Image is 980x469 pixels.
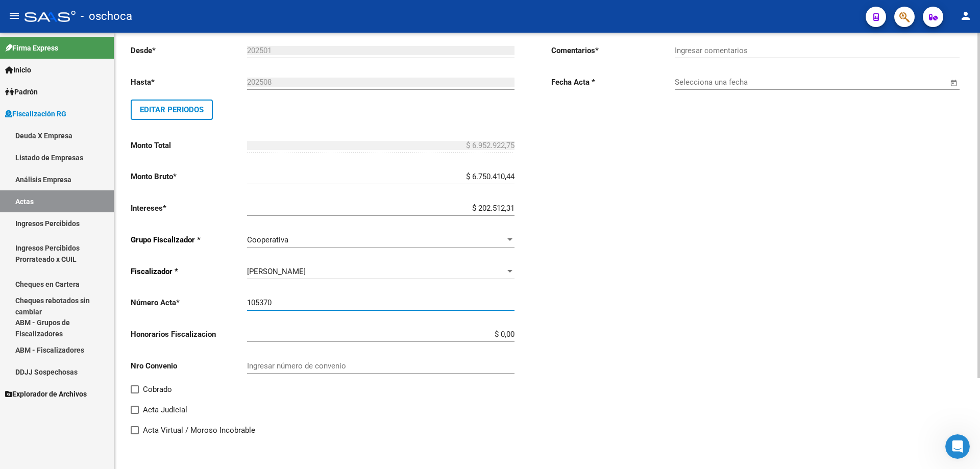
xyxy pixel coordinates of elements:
[551,45,675,56] p: Comentarios
[247,267,306,276] span: [PERSON_NAME]
[5,108,66,119] span: Fiscalización RG
[131,234,247,245] p: Grupo Fiscalizador *
[948,77,960,89] button: Open calendar
[5,86,38,97] span: Padrón
[131,203,247,214] p: Intereses
[140,105,204,114] span: Editar Periodos
[131,77,247,88] p: Hasta
[5,64,31,76] span: Inicio
[131,297,247,308] p: Número Acta
[81,5,132,28] span: - oschoca
[143,424,255,436] span: Acta Virtual / Moroso Incobrable
[247,235,288,244] span: Cooperativa
[131,266,247,277] p: Fiscalizador *
[5,42,58,54] span: Firma Express
[131,100,213,120] button: Editar Periodos
[143,383,172,396] span: Cobrado
[5,388,87,400] span: Explorador de Archivos
[143,404,187,416] span: Acta Judicial
[8,10,20,22] mat-icon: menu
[960,10,972,22] mat-icon: person
[131,171,247,182] p: Monto Bruto
[131,360,247,372] p: Nro Convenio
[945,434,970,459] iframe: Intercom live chat
[131,140,247,151] p: Monto Total
[551,77,675,88] p: Fecha Acta *
[131,329,247,340] p: Honorarios Fiscalizacion
[131,45,247,56] p: Desde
